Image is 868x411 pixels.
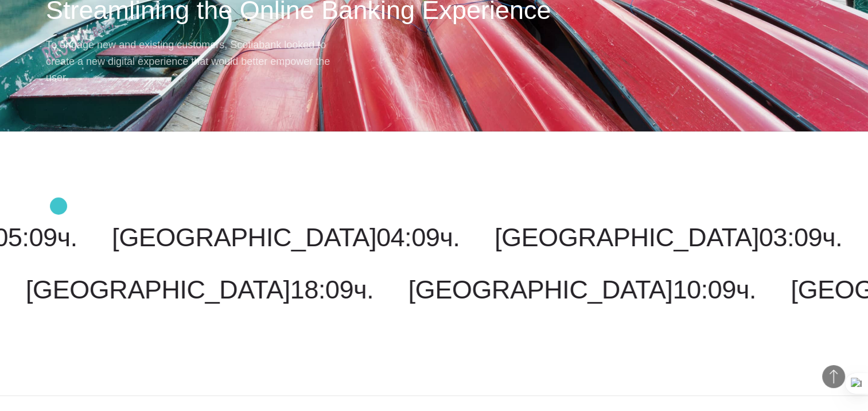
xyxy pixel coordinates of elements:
span: 10:09ч. [672,275,756,304]
p: To engage new and existing customers, Scotiabank looked to create a new digital experience that w... [46,37,333,86]
a: [GEOGRAPHIC_DATA]04:09ч. [112,223,460,252]
span: 18:09ч. [290,275,373,304]
a: [GEOGRAPHIC_DATA]10:09ч. [408,275,756,304]
button: Back to Top [822,365,845,388]
a: [GEOGRAPHIC_DATA]03:09ч. [495,223,842,252]
a: [GEOGRAPHIC_DATA]18:09ч. [26,275,373,304]
span: 04:09ч. [376,223,460,252]
span: 03:09ч. [759,223,842,252]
